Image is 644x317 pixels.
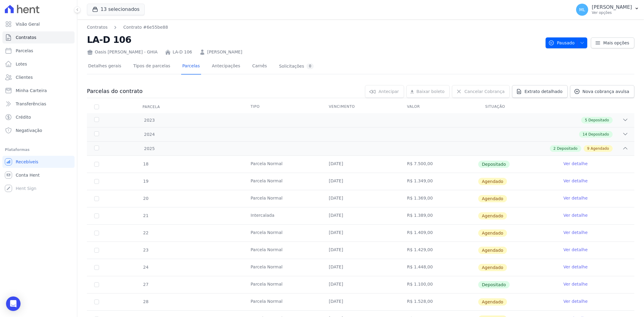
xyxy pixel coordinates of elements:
[400,173,478,190] td: R$ 1.349,00
[591,37,634,48] a: Mais opções
[512,85,568,98] a: Extrato detalhado
[322,190,400,207] td: [DATE]
[571,1,644,18] button: ML [PERSON_NAME] Ver opções
[478,178,507,185] span: Agendado
[557,146,577,151] span: Depositado
[143,179,149,184] span: 19
[400,190,478,207] td: R$ 1.369,00
[322,225,400,242] td: [DATE]
[144,146,155,152] span: 2025
[478,229,507,237] span: Agendado
[2,18,75,30] a: Visão Geral
[243,293,322,310] td: Parcela Normal
[587,146,590,151] span: 9
[279,63,314,69] div: Solicitações
[144,117,155,123] span: 2023
[322,173,400,190] td: [DATE]
[563,212,588,218] a: Ver detalhe
[582,88,629,94] span: Nova cobrança avulsa
[16,159,38,165] span: Recebíveis
[563,247,588,253] a: Ver detalhe
[6,296,21,311] div: Open Intercom Messenger
[563,161,588,167] a: Ver detalhe
[16,74,33,80] span: Clientes
[322,259,400,276] td: [DATE]
[478,264,507,271] span: Agendado
[478,161,510,168] span: Depositado
[143,196,149,201] span: 20
[87,59,123,75] a: Detalhes gerais
[563,264,588,270] a: Ver detalhe
[243,225,322,242] td: Parcela Normal
[592,4,632,10] p: [PERSON_NAME]
[87,24,541,30] nav: Breadcrumb
[243,242,322,259] td: Parcela Normal
[94,248,99,253] input: default
[16,101,46,107] span: Transferências
[87,24,107,30] a: Contratos
[400,207,478,224] td: R$ 1.389,00
[243,259,322,276] td: Parcela Normal
[2,98,75,110] a: Transferências
[94,299,99,304] input: default
[478,281,510,288] span: Depositado
[563,195,588,201] a: Ver detalhe
[16,61,27,67] span: Lotes
[173,49,192,55] a: LA-D 106
[2,124,75,136] a: Negativação
[322,207,400,224] td: [DATE]
[585,117,587,123] span: 5
[143,248,149,252] span: 23
[478,247,507,254] span: Agendado
[181,59,201,75] a: Parcelas
[243,276,322,293] td: Parcela Normal
[143,299,149,304] span: 28
[16,21,40,27] span: Visão Geral
[16,34,36,40] span: Contratos
[87,4,145,15] button: 13 selecionados
[524,88,562,94] span: Extrato detalhado
[553,146,556,151] span: 2
[400,242,478,259] td: R$ 1.429,00
[570,85,634,98] a: Nova cobrança avulsa
[16,88,47,94] span: Minha Carteira
[2,71,75,83] a: Clientes
[588,117,609,123] span: Depositado
[478,195,507,202] span: Agendado
[143,162,149,166] span: 18
[2,85,75,97] a: Minha Carteira
[251,59,268,75] a: Carnês
[579,8,585,12] span: ML
[87,33,541,46] h2: LA-D 106
[87,24,168,30] nav: Breadcrumb
[94,282,99,287] input: Só é possível selecionar pagamentos em aberto
[16,114,31,120] span: Crédito
[583,132,587,137] span: 14
[243,156,322,173] td: Parcela Normal
[123,24,168,30] a: Contrato #6e55be88
[243,190,322,207] td: Parcela Normal
[400,101,478,113] th: Valor
[243,101,322,113] th: Tipo
[2,58,75,70] a: Lotes
[135,101,167,113] div: Parcela
[143,265,149,270] span: 24
[143,282,149,287] span: 27
[478,298,507,306] span: Agendado
[132,59,171,75] a: Tipos de parcelas
[563,229,588,235] a: Ver detalhe
[207,49,242,55] a: [PERSON_NAME]
[400,259,478,276] td: R$ 1.448,00
[306,63,314,69] div: 0
[322,276,400,293] td: [DATE]
[94,179,99,184] input: default
[94,162,99,167] input: Só é possível selecionar pagamentos em aberto
[16,127,42,133] span: Negativação
[94,213,99,218] input: default
[94,196,99,201] input: default
[322,156,400,173] td: [DATE]
[322,293,400,310] td: [DATE]
[2,169,75,181] a: Conta Hent
[546,37,587,48] button: Pausado
[87,49,158,55] div: Oasis [PERSON_NAME] - GHIA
